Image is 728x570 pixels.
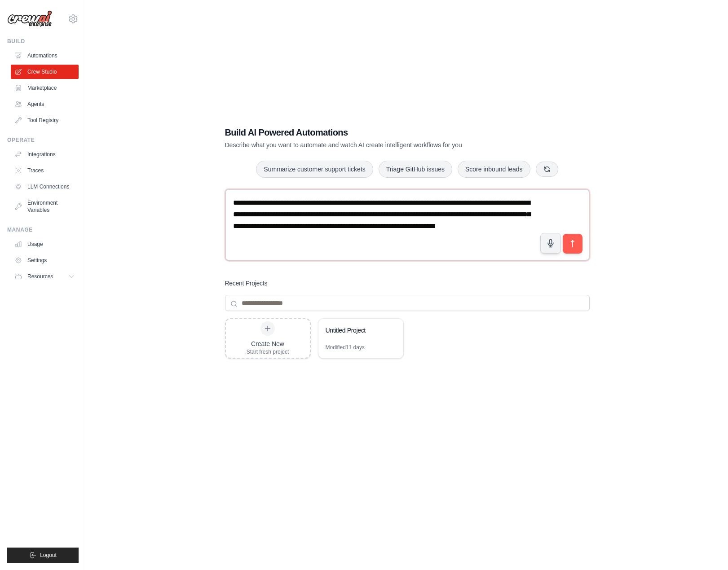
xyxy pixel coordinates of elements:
div: Create New [247,339,289,348]
button: Resources [11,269,79,284]
button: Summarize customer support tickets [256,161,373,178]
p: Describe what you want to automate and watch AI create intelligent workflows for you [225,140,527,149]
button: Click to speak your automation idea [540,233,561,254]
button: Logout [7,548,79,563]
span: Logout [40,552,57,559]
a: Traces [11,163,79,178]
div: Modified 11 days [326,344,365,351]
span: Resources [27,273,53,280]
a: Usage [11,237,79,251]
div: Start fresh project [247,348,289,355]
img: Logo [7,10,52,27]
a: LLM Connections [11,180,79,194]
button: Get new suggestions [536,162,558,177]
div: Operate [7,136,79,144]
a: Marketplace [11,81,79,95]
a: Environment Variables [11,196,79,217]
a: Automations [11,48,79,63]
a: Settings [11,253,79,267]
div: Manage [7,226,79,233]
div: Untitled Project [326,326,387,335]
a: Agents [11,97,79,111]
div: Build [7,38,79,45]
h1: Build AI Powered Automations [225,126,527,139]
h3: Recent Projects [225,279,268,288]
a: Crew Studio [11,65,79,79]
iframe: Chat Widget [683,527,728,570]
button: Triage GitHub issues [379,161,452,178]
a: Integrations [11,147,79,162]
a: Tool Registry [11,113,79,127]
button: Score inbound leads [458,161,530,178]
